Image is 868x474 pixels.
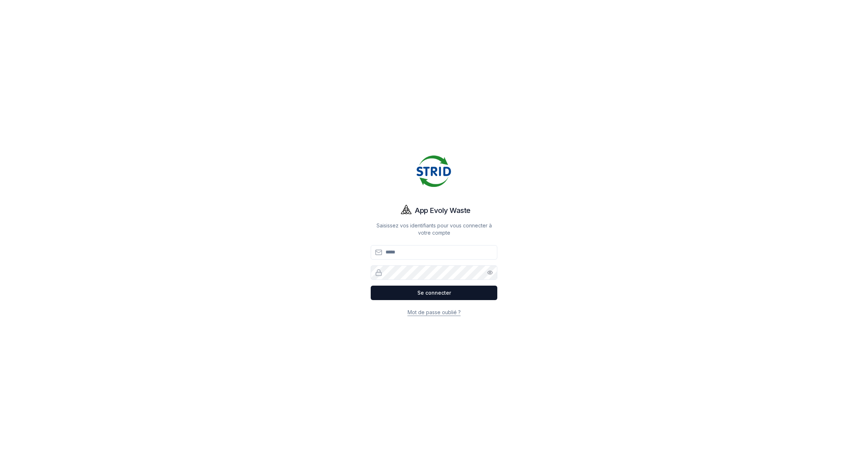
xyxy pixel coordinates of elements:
[397,202,415,219] img: Evoly Logo
[408,309,461,315] a: Mot de passe oublié ?
[371,286,497,300] button: Se connecter
[415,205,471,215] h1: App Evoly Waste
[417,154,451,189] img: Strid Logo
[371,222,497,236] p: Saisissez vos identifiants pour vous connecter à votre compte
